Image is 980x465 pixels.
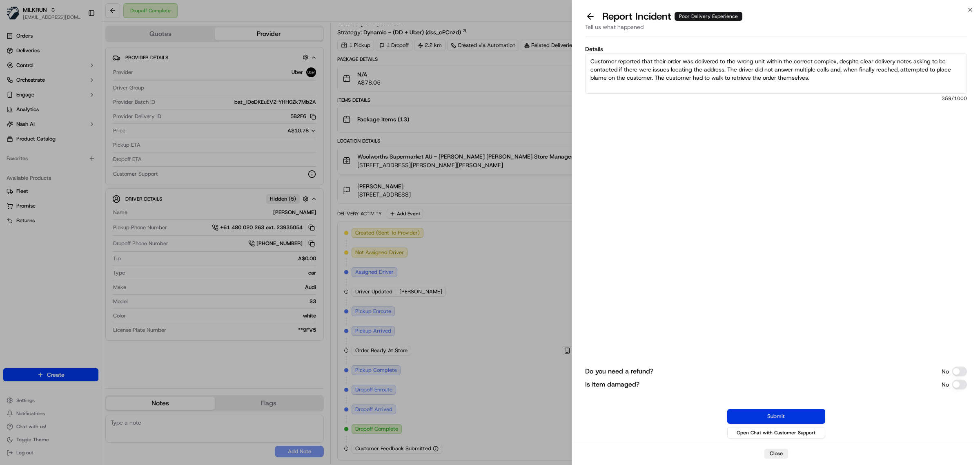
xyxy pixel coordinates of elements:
[942,380,949,389] p: No
[585,367,653,376] label: Do you need a refund?
[727,427,825,438] button: Open Chat with Customer Support
[764,449,788,458] button: Close
[602,10,742,23] p: Report Incident
[585,46,967,52] label: Details
[675,12,742,21] div: Poor Delivery Experience
[585,23,967,36] div: Tell us what happened
[942,367,949,376] p: No
[585,95,967,102] span: 359 /1000
[727,409,825,424] button: Submit
[585,54,967,94] textarea: Customer reported that their order was delivered to the wrong unit within the correct complex, de...
[585,380,639,389] label: Is item damaged?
